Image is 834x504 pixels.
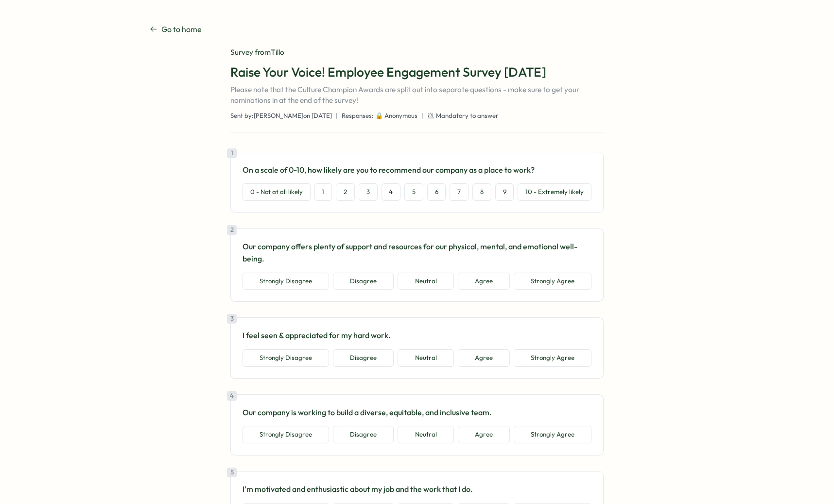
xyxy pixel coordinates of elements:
[161,23,202,35] p: Go to home
[514,273,591,290] button: Strongly Agree
[243,483,591,495] p: I'm motivated and enthusiastic about my job and the work that I do.
[243,241,591,265] p: Our company offers plenty of support and resources for our physical, mental, and emotional well-b...
[243,164,591,176] p: On a scale of 0-10, how likely are you to recommend our company as a place to work?
[230,64,604,81] h1: Raise Your Voice! Employee Engagement Survey [DATE]
[333,273,394,290] button: Disagree
[243,273,329,290] button: Strongly Disagree
[514,349,591,367] button: Strongly Agree
[227,391,237,401] div: 4
[314,183,332,201] button: 1
[495,183,514,201] button: 9
[398,349,453,367] button: Neutral
[243,426,329,443] button: Strongly Disagree
[421,112,423,120] span: |
[436,112,499,120] span: Mandatory to answer
[227,225,237,235] div: 2
[398,426,453,443] button: Neutral
[382,183,401,201] button: 4
[514,426,591,443] button: Strongly Agree
[243,349,329,367] button: Strongly Disagree
[458,426,510,443] button: Agree
[518,183,591,201] button: 10 - Extremely likely
[227,148,237,158] div: 1
[243,183,311,201] button: 0 - Not at all likely
[230,47,604,58] div: Survey from Tillo
[336,112,338,120] span: |
[243,406,591,419] p: Our company is working to build a diverse, equitable, and inclusive team.
[427,183,446,201] button: 6
[458,349,510,367] button: Agree
[472,183,491,201] button: 8
[333,426,394,443] button: Disagree
[150,23,202,35] a: Go to home
[450,183,469,201] button: 7
[336,183,355,201] button: 2
[230,84,604,106] p: Please note that the Culture Champion Awards are split out into separate questions - make sure to...
[398,273,453,290] button: Neutral
[230,112,332,120] span: Sent by: [PERSON_NAME] on [DATE]
[227,314,237,324] div: 3
[227,468,237,477] div: 5
[342,112,417,120] span: Responses: 🔒 Anonymous
[404,183,423,201] button: 5
[333,349,394,367] button: Disagree
[243,329,591,341] p: I feel seen & appreciated for my hard work.
[458,273,510,290] button: Agree
[359,183,378,201] button: 3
